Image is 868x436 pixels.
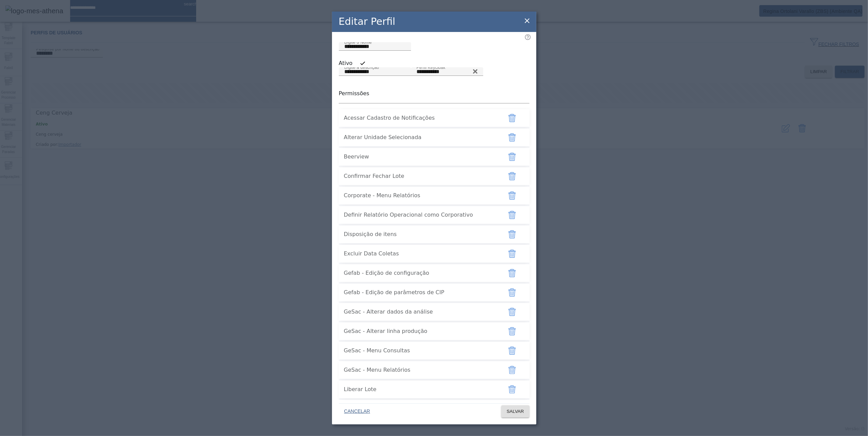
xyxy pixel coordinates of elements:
span: Excluir Data Coletas [344,250,497,258]
span: Acessar Cadastro de Notificações [344,114,497,122]
span: SALVAR [507,408,524,415]
h2: Editar Perfil [339,14,395,29]
span: GeSac - Menu Relatórios [344,366,497,374]
mat-label: Digite a descrição [344,65,379,69]
span: Gefab - Edição de parâmetros de CIP [344,288,497,297]
span: Corporate - Menu Relatórios [344,191,497,200]
span: CANCELAR [344,408,370,415]
input: Number [416,68,478,76]
span: GeSac - Menu Consultas [344,347,497,355]
span: Liberar Lote [344,385,497,393]
span: Confirmar Fechar Lote [344,172,497,180]
p: Permissões [339,89,530,98]
span: Beerview [344,153,497,161]
button: CANCELAR [339,405,376,418]
mat-label: Digite o Nome [344,40,372,44]
span: GeSac - Alterar dados da análise [344,308,497,316]
span: Disposição de itens [344,230,497,238]
span: Alterar Unidade Selecionada [344,133,497,141]
mat-label: Perfil Keycloak [416,65,445,69]
label: Ativo [339,59,354,67]
button: SALVAR [501,405,530,418]
span: Definir Relatório Operacional como Corporativo [344,211,497,219]
span: Gefab - Edição de configuração [344,269,497,277]
span: GeSac - Alterar linha produção [344,327,497,335]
